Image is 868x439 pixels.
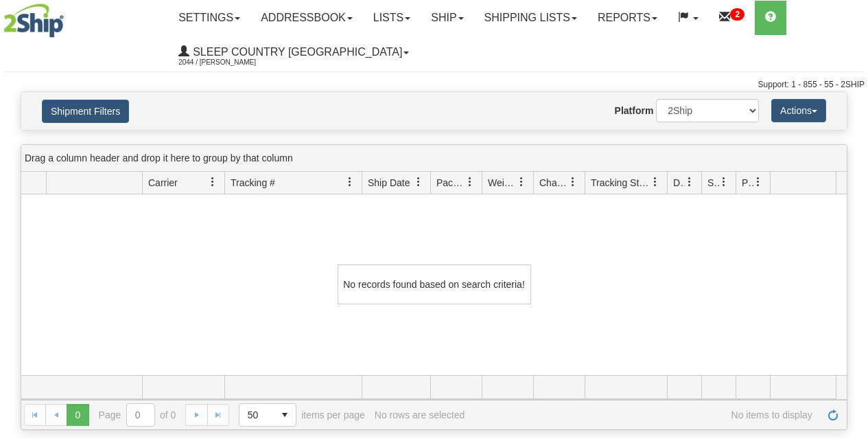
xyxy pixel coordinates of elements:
a: Ship Date filter column settings [407,170,430,194]
a: Delivery Status filter column settings [678,170,701,194]
span: 2044 / [PERSON_NAME] [178,56,281,69]
a: Shipment Issues filter column settings [712,170,736,194]
span: Tracking # [231,176,275,190]
div: grid grouping header [21,145,847,172]
a: Packages filter column settings [458,170,482,194]
sup: 2 [730,8,744,21]
a: Refresh [822,404,844,426]
a: Ship [421,1,473,35]
div: Support: 1 - 855 - 55 - 2SHIP [3,79,865,91]
span: Sleep Country [GEOGRAPHIC_DATA] [189,46,402,58]
a: Sleep Country [GEOGRAPHIC_DATA] 2044 / [PERSON_NAME] [168,35,419,69]
div: No rows are selected [375,409,465,420]
span: Shipment Issues [707,176,719,190]
span: Carrier [148,176,178,190]
a: Reports [587,1,668,35]
span: Delivery Status [673,176,685,190]
a: Addressbook [250,1,363,35]
span: Packages [436,176,465,190]
a: Tracking Status filter column settings [644,170,667,194]
a: Charge filter column settings [561,170,585,194]
a: Carrier filter column settings [201,170,224,194]
span: Weight [488,176,517,190]
a: Shipping lists [474,1,587,35]
a: Tracking # filter column settings [338,170,362,194]
span: items per page [239,403,365,427]
a: Pickup Status filter column settings [747,170,770,194]
span: 50 [248,408,266,422]
span: Charge [539,176,568,190]
span: Page sizes drop down [239,403,296,427]
a: Weight filter column settings [510,170,533,194]
span: select [274,404,296,426]
button: Actions [771,99,826,122]
span: Page 0 [67,404,89,426]
span: Page of 0 [99,403,176,427]
span: Pickup Status [742,176,753,190]
iframe: chat widget [836,149,867,289]
div: No records found based on search criteria! [338,264,531,304]
a: Settings [168,1,250,35]
a: Lists [363,1,421,35]
img: logo2044.jpg [3,3,64,38]
span: Tracking Status [591,176,650,190]
label: Platform [615,104,654,117]
span: Ship Date [368,176,410,190]
span: No items to display [474,409,812,420]
a: 2 [709,1,755,35]
button: Shipment Filters [42,100,129,123]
